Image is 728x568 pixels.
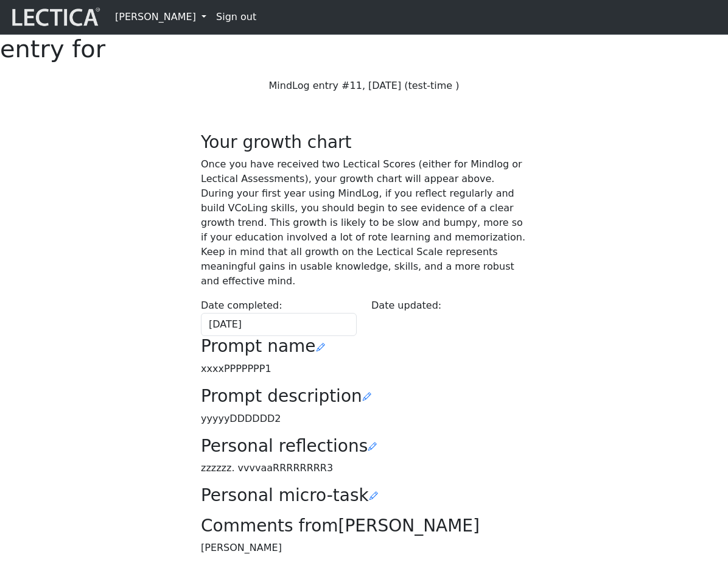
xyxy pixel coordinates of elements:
span: [PERSON_NAME] [338,516,480,536]
p: zzzzzz. vvvvaaRRRRRRRR3 [201,461,527,475]
p: [PERSON_NAME] [201,541,527,555]
h3: Comments from [201,516,527,536]
h3: Your growth chart [201,132,527,153]
h3: Personal micro-task [201,485,527,506]
h3: Prompt description [201,386,527,407]
h3: Personal reflections [201,436,527,457]
p: yyyyyDDDDDD2 [201,412,527,426]
a: Sign out [211,5,261,29]
p: Once you have received two Lectical Scores (either for Mindlog or Lectical Assessments), your gro... [201,157,527,289]
h3: Prompt name [201,336,527,357]
a: [PERSON_NAME] [110,5,211,29]
label: Date completed: [201,298,282,313]
img: lecticalive [9,5,100,29]
div: Date updated: [364,298,534,336]
p: xxxxPPPPPPP1 [201,362,527,376]
p: MindLog entry #11, [DATE] (test-time ) [201,79,527,93]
